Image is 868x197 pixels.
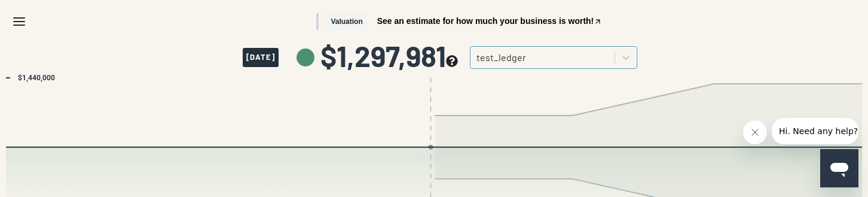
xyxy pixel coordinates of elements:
[320,41,458,70] span: $1,297,981
[772,118,858,144] iframe: Message from company
[12,14,26,29] svg: Menu
[377,17,594,25] span: See an estimate for how much your business is worth!
[243,48,279,67] span: [DATE]
[743,120,767,144] iframe: Close message
[820,149,858,187] iframe: Button to launch messaging window
[316,13,601,31] button: ValuationSee an estimate for how much your business is worth!
[446,55,458,69] button: see more about your cashflow projection
[18,74,55,82] text: $1,440,000
[326,13,367,31] span: Valuation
